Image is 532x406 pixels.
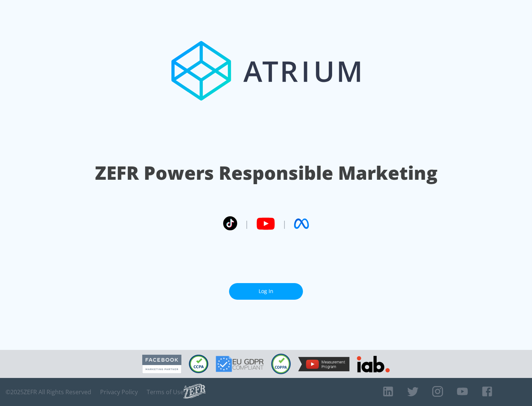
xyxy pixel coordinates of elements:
img: YouTube Measurement Program [298,357,349,371]
h1: ZEFR Powers Responsible Marketing [95,160,437,186]
span: © 2025 ZEFR All Rights Reserved [6,388,91,396]
span: | [282,218,287,229]
img: Facebook Marketing Partner [142,355,181,374]
a: Privacy Policy [100,388,138,396]
a: Log In [229,283,303,300]
a: Terms of Use [147,388,184,396]
img: CCPA Compliant [189,355,208,373]
span: | [245,218,249,229]
img: GDPR Compliant [216,356,264,372]
img: IAB [357,356,390,372]
img: COPPA Compliant [271,354,291,374]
